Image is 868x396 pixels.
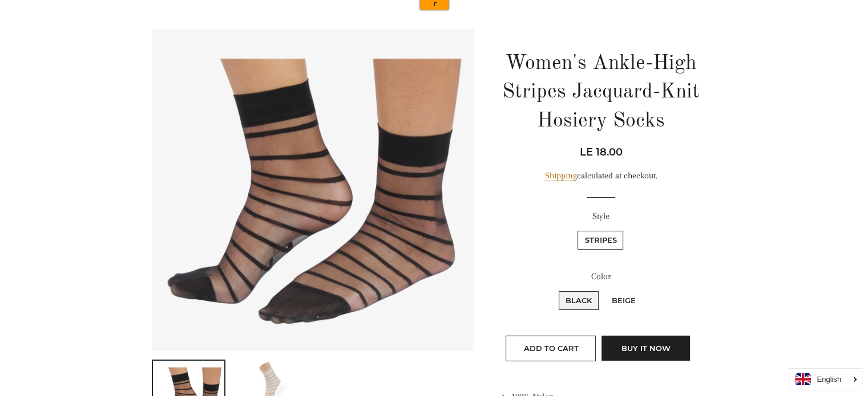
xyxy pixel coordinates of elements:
span: LE 18.00 [579,146,622,158]
label: Beige [605,291,643,310]
img: Women's Ankle-High Stripes Jacquard-Knit Hosiery Socks [152,29,474,351]
a: View [176,11,195,20]
a: Clear [213,11,232,20]
h1: Women's Ankle-High Stripes Jacquard-Knit Hosiery Socks [499,50,702,136]
a: English [795,373,856,385]
input: ASIN [176,3,230,11]
a: Copy [195,11,213,20]
img: aambrse [28,4,42,18]
button: Buy it now [601,336,690,361]
button: Add to Cart [506,336,596,361]
label: Color [499,270,702,284]
span: Add to Cart [523,344,578,353]
div: calculated at checkout. [499,169,702,183]
a: Shipping [544,170,576,181]
label: Stripes [578,231,623,250]
input: ASIN, PO, Alias, + more... [60,5,152,19]
label: Black [559,291,599,310]
label: Style [499,209,702,223]
i: English [817,375,841,383]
